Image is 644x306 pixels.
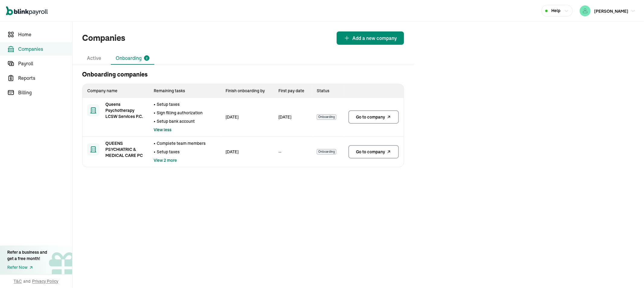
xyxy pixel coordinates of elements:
a: Refer Now [7,264,47,271]
li: Onboarding [111,52,154,65]
a: Go to company [348,145,399,158]
span: [PERSON_NAME] [594,8,628,14]
button: View less [154,127,171,133]
td: [DATE] [221,137,274,167]
th: Finish onboarding by [221,84,274,98]
span: Go to company [356,114,385,120]
td: -- [274,137,312,167]
span: • [154,110,155,116]
button: View 2 more [154,157,177,163]
span: 2 [146,56,148,60]
span: • [154,140,155,146]
span: Companies [18,45,72,53]
span: Payroll [18,60,72,67]
span: Complete team members [157,140,206,146]
nav: Global [6,2,48,20]
div: Refer a business and get a free month! [7,249,47,262]
span: Home [18,31,72,38]
span: • [154,101,155,107]
th: Remaining tasks [149,84,221,98]
button: Add a new company [337,31,404,45]
td: [DATE] [274,98,312,137]
span: T&C [14,278,22,284]
span: Onboarding [317,114,336,120]
h2: Onboarding companies [82,70,148,79]
span: Add a new company [352,34,397,42]
td: [DATE] [221,98,274,137]
span: Help [551,8,560,14]
th: Status [312,84,344,98]
span: QUEENS PSYCHIATRIC & MEDICAL CARE PC [105,140,144,158]
span: Setup bank account [157,118,195,124]
a: Go to company [348,110,399,124]
span: Setup taxes [157,101,180,107]
span: Sign filling authorization [157,110,203,116]
span: Privacy Policy [32,278,59,284]
span: • [154,149,155,155]
iframe: Chat Widget [544,241,644,306]
span: and [24,278,31,284]
span: Reports [18,74,72,82]
h1: Companies [82,32,125,44]
button: [PERSON_NAME] [577,4,638,18]
li: Active [82,52,106,65]
span: Queens Psychotherapy LCSW Services P.C. [105,101,144,119]
span: Setup taxes [157,149,180,155]
th: Company name [82,84,149,98]
button: Help [541,5,573,17]
span: • [154,118,155,124]
th: First pay date [274,84,312,98]
span: Onboarding [317,149,336,155]
span: Billing [18,89,72,96]
span: Go to company [356,149,385,155]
